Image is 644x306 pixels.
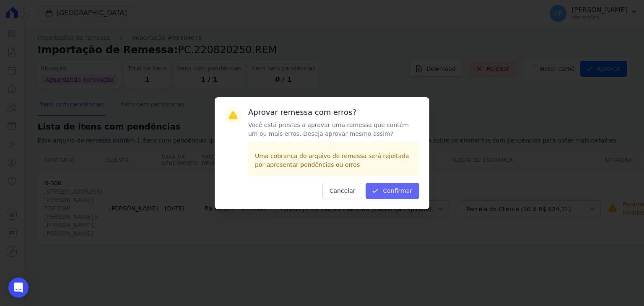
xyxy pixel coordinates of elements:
p: Você está prestes a aprovar uma remessa que contém um ou mais erros. Deseja aprovar mesmo assim? [248,121,419,138]
div: Open Intercom Messenger [8,277,29,298]
button: Cancelar [322,183,363,199]
p: Uma cobrança do arquivo de remessa será rejeitada por apresentar pendências ou erros [255,152,413,169]
button: Confirmar [366,183,419,199]
h3: Aprovar remessa com erros? [248,107,419,117]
